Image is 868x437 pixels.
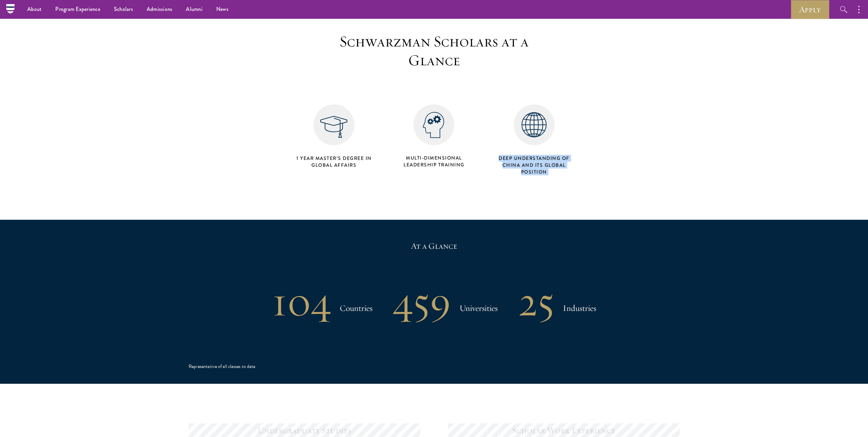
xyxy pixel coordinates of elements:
h5: At a Glance [189,240,680,252]
h4: Deep understanding of China and its global position [494,155,574,175]
h4: Multi-dimensional Leadership Training [394,154,474,168]
h3: Industries [563,301,596,315]
h2: 459 [393,284,451,319]
h2: 25 [518,284,554,319]
h3: Countries [340,301,372,315]
h2: 104 [272,284,331,319]
div: Representative of all classes to date [189,363,255,370]
h4: 1 Year Master’s Degree in Global Affairs [294,155,374,168]
h3: Universities [459,301,498,315]
h3: Schwarzman Scholars at a Glance [328,32,540,70]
